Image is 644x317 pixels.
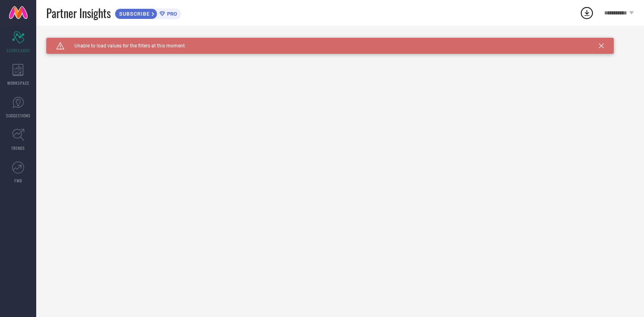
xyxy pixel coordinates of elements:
span: SCORECARDS [6,47,30,53]
span: FWD [14,178,22,184]
span: WORKSPACE [7,80,29,86]
div: Open download list [580,6,594,20]
span: Partner Insights [46,5,111,21]
div: Unable to load filters at this moment. Please try later. [46,38,634,44]
span: TRENDS [11,145,25,151]
span: SUBSCRIBE [115,11,152,17]
span: SUGGESTIONS [6,112,31,119]
a: SUBSCRIBEPRO [115,6,181,19]
span: Unable to load values for the filters at this moment. [64,43,186,49]
span: PRO [165,11,177,17]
